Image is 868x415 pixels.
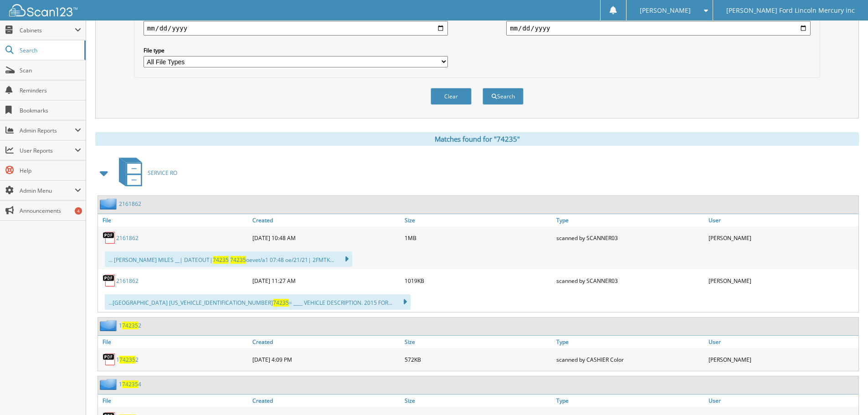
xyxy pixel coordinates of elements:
span: 74235 [273,299,289,307]
span: Announcements [20,207,81,215]
div: [DATE] 4:09 PM [250,350,402,369]
div: [DATE] 11:27 AM [250,272,402,290]
span: Admin Menu [20,187,75,195]
input: end [506,21,811,36]
div: [PERSON_NAME] [706,350,858,369]
img: folder2.png [100,198,119,210]
div: 1019KB [402,272,555,290]
a: 2161862 [116,234,139,242]
a: 1742352 [119,322,141,329]
a: User [706,336,858,348]
div: Matches found for "74235" [95,132,859,146]
div: scanned by SCANNER03 [554,272,706,290]
div: 572KB [402,350,555,369]
img: PDF.png [103,231,116,245]
span: Scan [20,67,81,74]
span: Reminders [20,87,81,94]
a: 2161862 [119,200,141,208]
div: [DATE] 10:48 AM [250,229,402,247]
button: Clear [431,88,472,105]
a: SERVICE RO [113,155,177,191]
a: Type [554,214,706,226]
span: Cabinets [20,26,75,34]
a: Created [250,395,402,407]
button: Search [483,88,524,105]
span: [PERSON_NAME] [640,8,691,13]
div: ...[GEOGRAPHIC_DATA] [US_VEHICLE_IDENTIFICATION_NUMBER] = ____ VEHICLE DESCRIPTION. 2015 FOR... [105,294,411,310]
a: Size [402,336,555,348]
img: folder2.png [100,320,119,331]
a: Created [250,336,402,348]
img: PDF.png [103,274,116,287]
a: File [98,395,250,407]
div: ... [PERSON_NAME] MILES __| DATEOUT| oevet/a1 07:48 oe/21/21| 2FMTK... [105,251,352,267]
input: start [144,21,448,36]
img: PDF.png [103,353,116,366]
div: 1MB [402,229,555,247]
div: 4 [75,207,82,215]
span: Admin Reports [20,127,75,134]
a: File [98,214,250,226]
span: 74235 [213,256,229,264]
div: scanned by CASHIER Color [554,350,706,369]
a: Size [402,395,555,407]
a: File [98,336,250,348]
a: 1742352 [116,356,139,364]
a: 1742354 [119,380,141,388]
a: User [706,214,858,226]
label: File type [144,46,448,54]
span: User Reports [20,147,75,154]
img: folder2.png [100,379,119,390]
span: 74235 [230,256,246,264]
a: Size [402,214,555,226]
span: Help [20,167,81,174]
span: 74235 [122,322,138,329]
span: SERVICE RO [148,169,177,177]
a: Type [554,336,706,348]
img: scan123-logo-white.svg [9,4,77,16]
a: 2161862 [116,277,139,285]
div: [PERSON_NAME] [706,272,858,290]
a: User [706,395,858,407]
span: [PERSON_NAME] Ford Lincoln Mercury inc [726,8,855,13]
div: [PERSON_NAME] [706,229,858,247]
a: Created [250,214,402,226]
span: Bookmarks [20,107,81,114]
span: 74235 [119,356,135,364]
div: scanned by SCANNER03 [554,229,706,247]
a: Type [554,395,706,407]
span: 74235 [122,380,138,388]
span: Search [20,46,80,54]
